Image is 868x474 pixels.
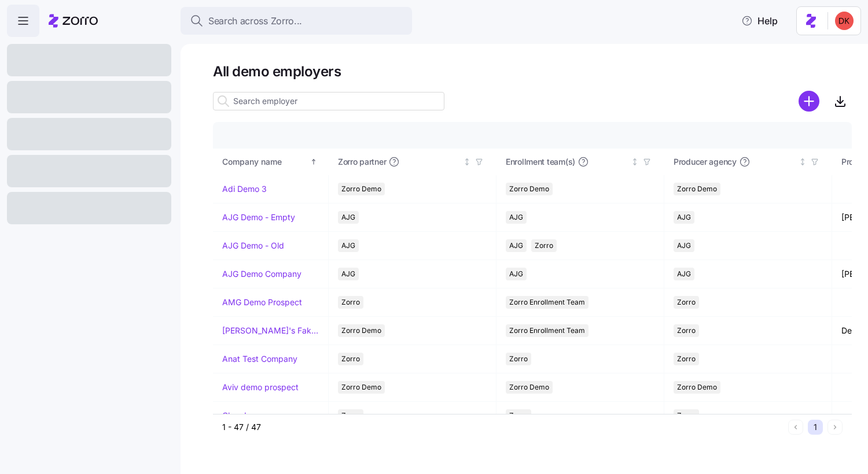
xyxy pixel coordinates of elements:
div: Not sorted [631,158,639,166]
div: Not sorted [463,158,471,166]
span: Zorro Demo [341,381,381,394]
span: Zorro [509,409,528,422]
span: Zorro Demo [341,324,381,337]
span: Zorro Demo [677,381,717,394]
span: Zorro [677,353,696,365]
th: Enrollment team(s)Not sorted [496,149,664,175]
span: Zorro Enrollment Team [509,324,585,337]
span: Producer agency [674,156,737,168]
a: Aviv demo prospect [222,382,299,393]
a: [PERSON_NAME]'s Fake Company [222,325,319,336]
span: Zorro [341,296,360,309]
a: Adi Demo 3 [222,183,267,195]
span: Zorro Demo [341,183,381,195]
a: Anat Test Company [222,353,297,365]
span: Zorro [341,353,360,365]
a: AJG Demo - Old [222,240,284,251]
div: Not sorted [799,158,807,166]
span: Help [741,14,778,28]
span: AJG [341,211,355,224]
span: Zorro [535,239,553,252]
th: Producer agencyNot sorted [664,149,832,175]
button: 1 [808,420,823,435]
button: Previous page [788,420,803,435]
th: Zorro partnerNot sorted [329,149,496,175]
span: Zorro Demo [509,381,549,394]
span: Zorro [509,353,528,365]
button: Next page [827,420,843,435]
a: ChemImage [222,410,268,421]
button: Help [732,9,787,32]
th: Company nameSorted ascending [213,149,329,175]
div: Sorted ascending [310,158,318,166]
span: Enrollment team(s) [506,156,575,168]
span: AJG [677,239,691,252]
a: AMG Demo Prospect [222,297,302,308]
span: Zorro Demo [677,183,717,195]
img: 53e82853980611afef66768ee98075c5 [835,12,854,30]
input: Search employer [213,92,444,110]
span: Zorro [677,409,696,422]
span: AJG [677,268,691,280]
button: Search across Zorro... [181,7,412,35]
span: Zorro [677,324,696,337]
span: AJG [509,268,523,280]
span: AJG [341,268,355,280]
span: Zorro [677,296,696,309]
svg: add icon [799,91,819,112]
span: Zorro Enrollment Team [509,296,585,309]
span: AJG [509,239,523,252]
h1: All demo employers [213,62,852,80]
a: AJG Demo Company [222,268,301,280]
a: AJG Demo - Empty [222,212,295,223]
span: AJG [341,239,355,252]
span: AJG [509,211,523,224]
div: 1 - 47 / 47 [222,421,784,433]
span: Zorro Demo [509,183,549,195]
span: Zorro [341,409,360,422]
div: Company name [222,155,308,168]
span: Search across Zorro... [208,14,302,28]
span: Zorro partner [338,156,386,168]
span: AJG [677,211,691,224]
